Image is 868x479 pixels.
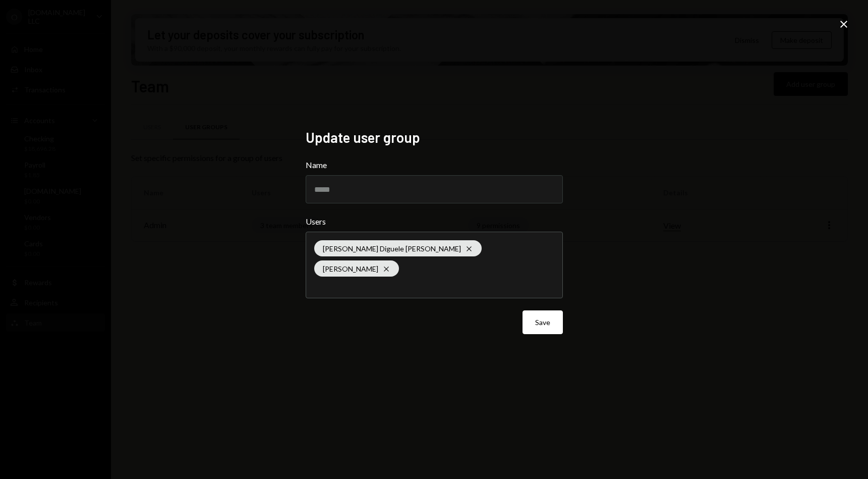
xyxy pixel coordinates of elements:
[306,128,563,147] h2: Update user group
[314,260,399,277] div: [PERSON_NAME]
[314,240,482,256] div: [PERSON_NAME] Diguele [PERSON_NAME]
[306,159,563,171] label: Name
[523,310,563,334] button: Save
[306,216,563,228] label: Users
